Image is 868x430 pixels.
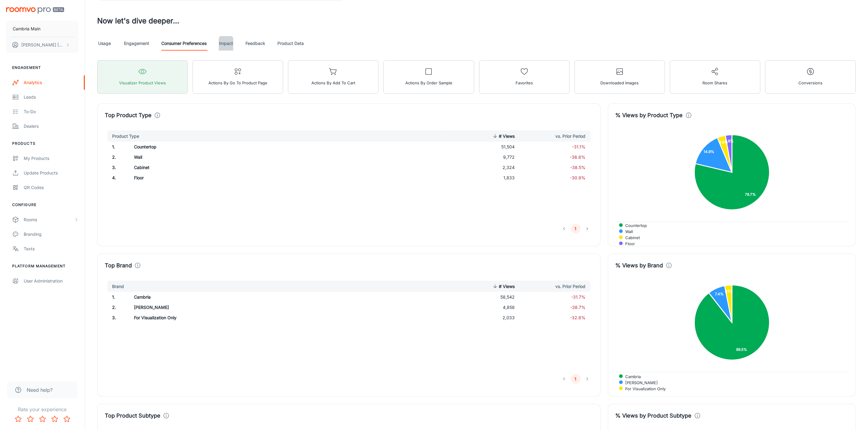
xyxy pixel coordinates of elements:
button: page 1 [571,224,581,234]
button: Actions by Add to Cart [288,60,379,94]
span: vs. Prior Period [548,283,586,290]
span: Cambria [621,374,641,379]
p: Cambria Main [13,25,40,32]
button: [PERSON_NAME] [PERSON_NAME] [6,37,79,53]
span: Visualizer Product Views [119,79,166,87]
td: 2 . [105,152,129,162]
p: Rate your experience [5,406,80,413]
td: Cambria [129,292,349,302]
td: 4,858 [447,302,520,313]
td: 1 . [105,292,129,302]
div: Texts [24,245,79,252]
a: Product Data [277,36,304,51]
h4: Top Brand [105,261,132,270]
span: Favorites [516,79,533,87]
td: 3 . [105,162,129,173]
td: Countertop [129,142,349,152]
td: 1,833 [447,173,520,183]
td: Floor [129,173,349,183]
button: Conversions [765,60,856,94]
button: Room Shares [670,60,760,94]
span: Need help? [27,386,53,394]
div: Analytics [24,79,79,86]
button: Actions by Order sample [383,60,474,94]
div: My Products [24,155,79,162]
span: Downloaded Images [601,79,639,87]
td: For Visualization Only [129,313,349,323]
h4: % Views by Product Subtype [616,411,692,420]
div: Rooms [24,216,74,223]
span: Cabinet [621,235,640,240]
td: 4 . [105,173,129,183]
span: Room Shares [703,79,728,87]
div: Branding [24,231,79,238]
h4: Top Product Subtype [105,411,160,420]
td: 1 . [105,142,129,152]
button: Cambria Main [6,21,79,37]
span: -31.7% [571,294,586,300]
button: Favorites [479,60,570,94]
span: For Visualization Only [621,386,666,391]
button: Downloaded Images [575,60,665,94]
div: Update Products [24,170,79,176]
button: page 1 [571,374,581,384]
span: -30.9% [570,175,586,180]
a: Engagement [124,36,149,51]
button: Rate 2 star [24,413,36,425]
nav: pagination navigation [558,374,593,384]
span: -38.5% [571,165,586,170]
span: # Views [491,283,515,290]
h3: Now let's dive deeper... [97,15,856,26]
span: vs. Prior Period [548,133,586,140]
td: Wall [129,152,349,162]
span: -31.1% [572,144,586,149]
span: Floor [621,241,635,246]
span: Actions by Go To Product Page [208,79,267,87]
div: QR Codes [24,184,79,191]
div: To-do [24,108,79,115]
td: [PERSON_NAME] [129,302,349,313]
button: Rate 1 star [12,413,24,425]
button: Rate 3 star [36,413,49,425]
a: Consumer Preferences [161,36,207,51]
td: Cabinet [129,162,349,173]
span: Conversions [798,79,822,87]
td: 3 . [105,313,129,323]
td: 51,504 [447,142,520,152]
img: Roomvo PRO Beta [6,7,64,14]
button: Actions by Go To Product Page [193,60,283,94]
span: Actions by Order sample [405,79,452,87]
td: 2,033 [447,313,520,323]
span: Countertop [621,223,647,228]
td: 58,542 [447,292,520,302]
h4: % Views by Brand [616,261,663,270]
span: -38.7% [571,305,586,310]
p: [PERSON_NAME] [PERSON_NAME] [21,42,64,48]
div: Leads [24,94,79,100]
span: Wall [621,229,633,234]
nav: pagination navigation [558,224,593,234]
span: Product Type [112,133,147,140]
td: 9,772 [447,152,520,162]
td: 2 . [105,302,129,313]
span: # Views [491,133,515,140]
a: Feedback [245,36,265,51]
span: [PERSON_NAME] [621,380,658,385]
a: Usage [97,36,112,51]
div: User Administration [24,278,79,284]
span: -36.6% [570,154,586,160]
span: Actions by Add to Cart [311,79,355,87]
span: -32.8% [570,315,586,320]
td: 2,324 [447,162,520,173]
a: Impact [219,36,233,51]
div: Dealers [24,123,79,130]
span: Brand [112,283,132,290]
h4: % Views by Product Type [616,111,683,120]
h4: Top Product Type [105,111,152,120]
button: Rate 5 star [61,413,73,425]
button: Visualizer Product Views [97,60,188,94]
button: Rate 4 star [49,413,61,425]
